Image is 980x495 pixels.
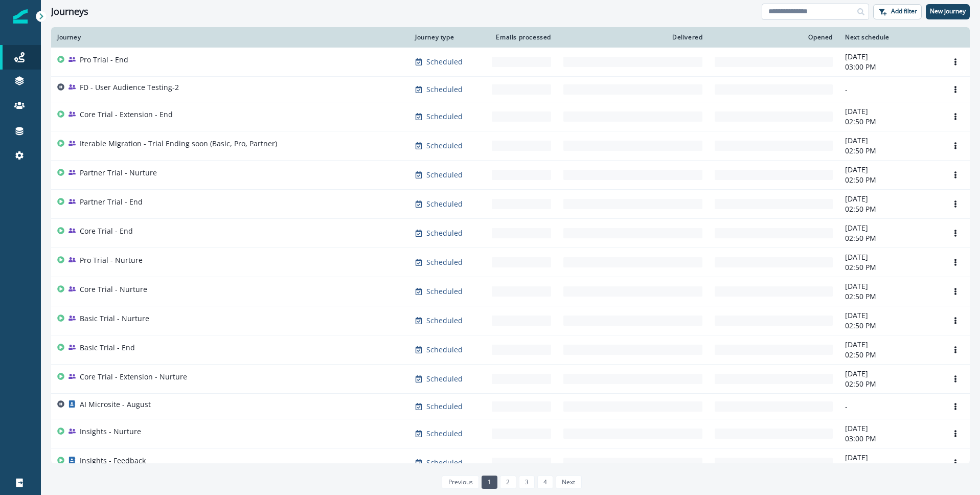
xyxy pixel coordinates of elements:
button: New journey [926,4,970,19]
h1: Journeys [51,6,88,17]
p: 02:50 PM [845,117,935,127]
a: Core Trial - Extension - NurtureScheduled-[DATE]02:50 PMOptions [51,365,970,394]
p: 02:50 PM [845,350,935,360]
button: Add filter [873,4,922,19]
button: Options [947,284,964,299]
p: 02:50 PM [845,233,935,243]
a: Iterable Migration - Trial Ending soon (Basic, Pro, Partner)Scheduled-[DATE]02:50 PMOptions [51,131,970,161]
p: Insights - Nurture [80,426,141,437]
button: Options [947,54,964,70]
a: Partner Trial - NurtureScheduled-[DATE]02:50 PMOptions [51,161,970,190]
button: Options [947,313,964,328]
p: Scheduled [426,228,463,238]
p: New journey [930,8,966,15]
p: FD - User Audience Testing-2 [80,82,179,93]
p: 02:50 PM [845,321,935,331]
button: Options [947,255,964,270]
p: Scheduled [426,345,463,355]
button: Options [947,167,964,183]
p: [DATE] [845,165,935,175]
button: Options [947,196,964,212]
a: Partner Trial - EndScheduled-[DATE]02:50 PMOptions [51,190,970,219]
p: Scheduled [426,111,463,122]
p: Iterable Migration - Trial Ending soon (Basic, Pro, Partner) [80,139,277,149]
p: 02:50 PM [845,379,935,389]
ul: Pagination [439,476,581,489]
p: [DATE] [845,106,935,117]
p: [DATE] [845,281,935,291]
p: Scheduled [426,429,463,439]
p: 02:50 PM [845,291,935,302]
a: Page 1 is your current page [482,476,497,489]
a: Core Trial - EndScheduled-[DATE]02:50 PMOptions [51,219,970,248]
a: Basic Trial - NurtureScheduled-[DATE]02:50 PMOptions [51,306,970,335]
button: Options [947,399,964,414]
button: Options [947,371,964,387]
a: Insights - NurtureScheduled-[DATE]03:00 PMOptions [51,419,970,448]
div: Journey [57,33,403,41]
p: Core Trial - Extension - End [80,109,173,120]
button: Options [947,138,964,153]
a: Page 4 [537,476,553,489]
div: Next schedule [845,33,935,41]
p: Scheduled [426,286,463,297]
img: Inflection [13,9,28,24]
p: Scheduled [426,401,463,412]
div: Delivered [563,33,702,41]
p: [DATE] [845,340,935,350]
p: Scheduled [426,141,463,151]
p: [DATE] [845,52,935,62]
p: 03:00 PM [845,463,935,473]
p: 02:50 PM [845,175,935,185]
p: - [845,84,935,95]
p: Core Trial - Nurture [80,284,147,295]
button: Options [947,109,964,124]
p: [DATE] [845,453,935,463]
p: [DATE] [845,223,935,233]
p: Basic Trial - Nurture [80,313,149,324]
p: 03:00 PM [845,62,935,72]
p: 02:50 PM [845,204,935,214]
div: Journey type [415,33,480,41]
p: 02:50 PM [845,262,935,273]
a: AI Microsite - AugustScheduled--Options [51,394,970,419]
button: Options [947,342,964,357]
button: Options [947,226,964,241]
p: Insights - Feedback [80,456,146,466]
p: Scheduled [426,57,463,67]
p: Partner Trial - Nurture [80,168,157,178]
p: 02:50 PM [845,146,935,156]
p: [DATE] [845,136,935,146]
p: [DATE] [845,252,935,262]
p: [DATE] [845,369,935,379]
p: [DATE] [845,310,935,321]
a: Next page [556,476,581,489]
a: Core Trial - Extension - EndScheduled-[DATE]02:50 PMOptions [51,102,970,131]
a: Basic Trial - EndScheduled-[DATE]02:50 PMOptions [51,335,970,365]
div: Opened [715,33,833,41]
p: Basic Trial - End [80,343,135,353]
div: Emails processed [492,33,551,41]
a: Core Trial - NurtureScheduled-[DATE]02:50 PMOptions [51,277,970,306]
p: [DATE] [845,423,935,434]
a: Page 2 [500,476,516,489]
a: Pro Trial - EndScheduled-[DATE]03:00 PMOptions [51,48,970,77]
p: Scheduled [426,374,463,384]
p: Scheduled [426,316,463,326]
p: [DATE] [845,194,935,204]
p: Pro Trial - Nurture [80,255,143,265]
p: Pro Trial - End [80,55,128,65]
p: Scheduled [426,199,463,209]
button: Options [947,455,964,470]
p: Partner Trial - End [80,197,143,207]
a: Insights - FeedbackScheduled-[DATE]03:00 PMOptions [51,448,970,478]
p: Core Trial - End [80,226,133,236]
p: AI Microsite - August [80,399,151,410]
p: Core Trial - Extension - Nurture [80,372,187,382]
p: Add filter [891,8,917,15]
p: 03:00 PM [845,434,935,444]
p: Scheduled [426,84,463,95]
a: FD - User Audience Testing-2Scheduled--Options [51,77,970,102]
p: Scheduled [426,170,463,180]
p: - [845,401,935,412]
